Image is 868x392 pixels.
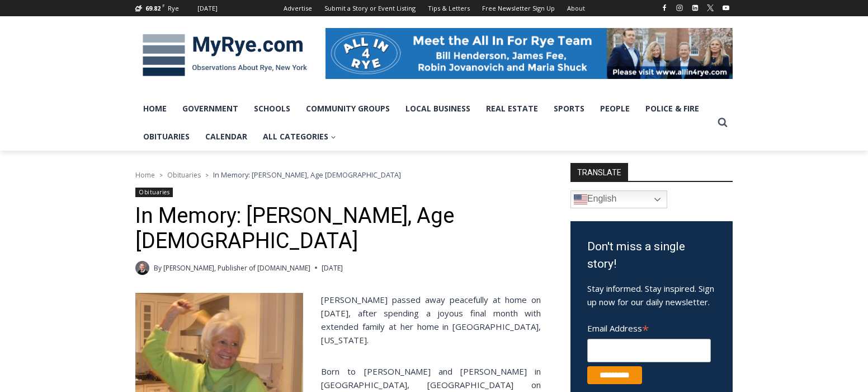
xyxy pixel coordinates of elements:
span: In Memory: [PERSON_NAME], Age [DEMOGRAPHIC_DATA] [213,170,401,180]
button: View Search Form [713,113,733,133]
span: 69.82 [145,4,161,12]
a: Obituaries [167,170,201,180]
a: [PERSON_NAME], Publisher of [DOMAIN_NAME] [163,263,310,273]
div: [DATE] [197,3,218,13]
nav: Breadcrumbs [135,169,541,180]
label: Email Address [587,317,711,337]
div: Rye [168,3,179,13]
a: All Categories [255,123,344,151]
p: Stay informed. Stay inspired. Sign up now for our daily newsletter. [587,282,716,309]
a: Government [174,95,246,123]
span: All Categories [263,130,336,143]
img: All in for Rye [325,28,733,78]
a: Obituaries [135,188,173,197]
nav: Primary Navigation [135,95,713,151]
a: Real Estate [478,95,546,123]
img: en [574,193,587,206]
span: By [154,263,162,273]
a: Community Groups [298,95,398,123]
a: People [592,95,638,123]
a: Home [135,95,174,123]
a: Linkedin [688,1,702,15]
span: > [205,171,209,179]
strong: TRANSLATE [570,163,628,181]
a: Sports [546,95,592,123]
a: Police & Fire [638,95,707,123]
a: English [570,190,667,208]
a: Instagram [673,1,686,15]
span: F [162,2,165,8]
p: [PERSON_NAME] passed away peacefully at home on [DATE], after spending a joyous final month with ... [135,293,541,347]
a: Home [135,170,155,180]
h1: In Memory: [PERSON_NAME], Age [DEMOGRAPHIC_DATA] [135,203,541,254]
a: X [704,1,717,15]
a: Schools [246,95,298,123]
time: [DATE] [322,263,343,273]
a: Local Business [398,95,478,123]
a: YouTube [719,1,733,15]
img: MyRye.com [135,26,314,85]
a: Author image [135,261,149,275]
a: Obituaries [135,123,197,151]
a: Facebook [658,1,671,15]
span: > [159,171,163,179]
h3: Don't miss a single story! [587,238,716,273]
a: Calendar [197,123,255,151]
